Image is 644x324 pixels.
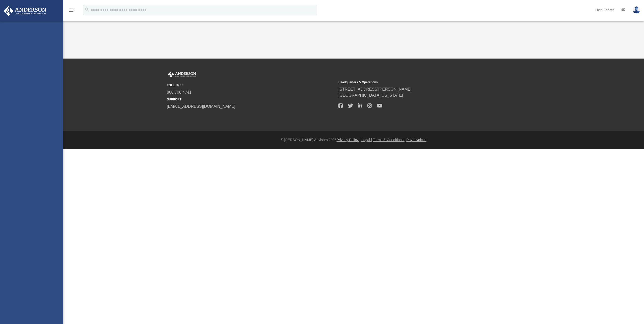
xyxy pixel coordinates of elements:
[2,6,48,16] img: Anderson Advisors Platinum Portal
[406,138,426,142] a: Pay Invoices
[361,138,372,142] a: Legal |
[167,71,197,78] img: Anderson Advisors Platinum Portal
[68,7,74,13] i: menu
[373,138,406,142] a: Terms & Conditions |
[338,80,506,85] small: Headquarters & Operations
[633,6,640,14] img: User Pic
[167,83,335,88] small: TOLL FREE
[167,97,335,102] small: SUPPORT
[167,104,235,109] a: [EMAIL_ADDRESS][DOMAIN_NAME]
[84,7,90,12] i: search
[337,138,361,142] a: Privacy Policy |
[68,10,74,13] a: menu
[167,90,192,94] a: 800.706.4741
[338,93,403,97] a: [GEOGRAPHIC_DATA][US_STATE]
[63,137,644,143] div: © [PERSON_NAME] Advisors 2025
[338,87,412,91] a: [STREET_ADDRESS][PERSON_NAME]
